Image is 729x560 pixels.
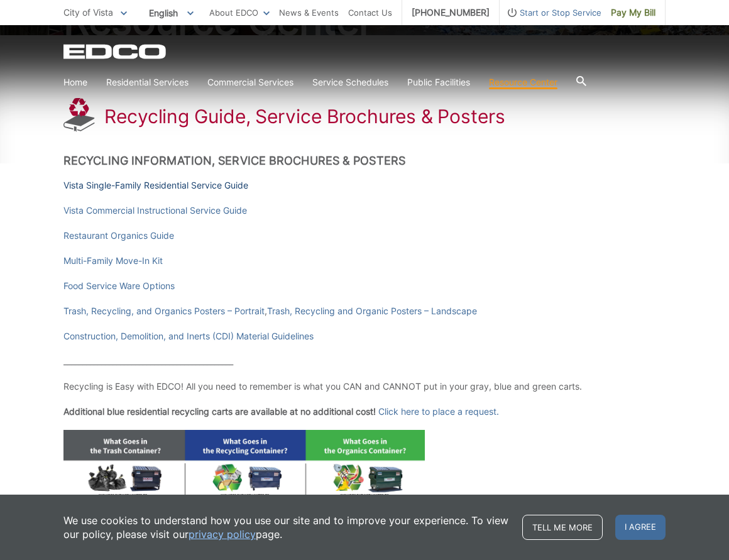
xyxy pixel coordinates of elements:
[63,354,666,368] p: _____________________________________________
[63,279,175,293] a: Food Service Ware Options
[279,6,339,19] a: News & Events
[63,229,174,243] a: Restaurant Organics Guide
[407,75,470,89] a: Public Facilities
[207,75,293,89] a: Commercial Services
[522,515,603,540] a: Tell me more
[378,405,499,419] a: Click here to place a request.
[63,513,510,541] p: We use cookies to understand how you use our site and to improve your experience. To view our pol...
[63,7,113,18] span: City of Vista
[189,527,256,541] a: privacy policy
[104,105,505,128] h1: Recycling Guide, Service Brochures & Posters
[63,75,87,89] a: Home
[489,75,557,89] a: Resource Center
[63,154,666,168] h2: Recycling Information, Service Brochures & Posters
[348,6,392,19] a: Contact Us
[611,6,655,19] span: Pay My Bill
[63,254,163,268] a: Multi-Family Move-In Kit
[63,204,247,217] a: Vista Commercial Instructional Service Guide
[312,75,388,89] a: Service Schedules
[63,329,314,343] a: Construction, Demolition, and Inerts (CDI) Material Guidelines
[615,515,666,540] span: I agree
[63,44,168,59] a: EDCD logo. Return to the homepage.
[63,178,248,192] a: Vista Single-Family Residential Service Guide
[63,406,376,417] strong: Additional blue residential recycling carts are available at no additional cost!
[106,75,189,89] a: Residential Services
[63,304,666,318] p: ,
[63,304,265,318] a: Trash, Recycling, and Organics Posters – Portrait
[63,380,666,393] p: Recycling is Easy with EDCO! All you need to remember is what you CAN and CANNOT put in your gray...
[267,304,477,318] a: Trash, Recycling and Organic Posters – Landscape
[140,3,203,23] span: English
[209,6,270,19] a: About EDCO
